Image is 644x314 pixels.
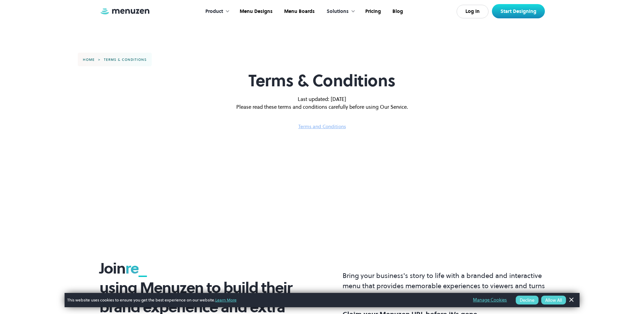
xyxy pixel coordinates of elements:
[386,1,408,22] a: Blog
[236,103,408,111] p: Please read these terms and conditions carefully before using Our Service.
[320,1,359,22] div: Solutions
[233,1,278,22] a: Menu Designs
[67,297,464,303] span: This website uses cookies to ensure you get the best experience on our website.
[566,295,576,305] a: Dismiss Banner
[457,5,489,18] a: Log In
[139,258,146,279] span: _
[541,296,566,304] button: Allow All
[236,95,408,103] p: Last updated: [DATE]
[199,1,233,22] div: Product
[99,259,300,278] h3: Join
[102,58,148,62] a: terms & conditions
[205,8,223,15] div: Product
[327,8,349,15] div: Solutions
[278,1,320,22] a: Menu Boards
[298,123,346,130] a: Terms and Conditions
[516,296,538,304] button: Decline
[125,258,139,279] span: re
[359,1,386,22] a: Pricing
[473,296,507,304] a: Manage Cookies
[215,297,237,303] a: Learn More
[81,58,96,62] a: home
[96,58,102,62] div: >
[492,4,545,18] a: Start Designing
[343,271,545,301] p: Bring your business's story to life with a branded and interactive menu that provides memorable e...
[236,71,408,90] h1: Terms & Conditions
